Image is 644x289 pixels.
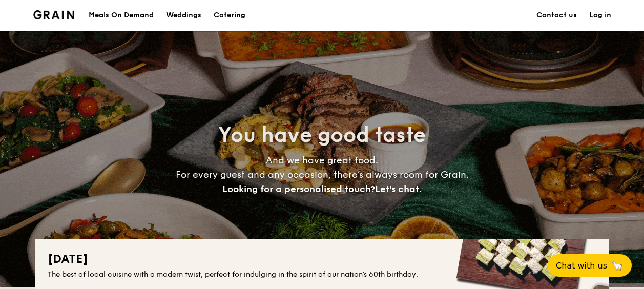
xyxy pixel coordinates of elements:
[556,261,607,271] span: Chat with us
[375,183,422,195] span: Let's chat.
[33,10,75,19] img: Grain
[48,251,597,267] h2: [DATE]
[218,123,426,148] span: You have good taste
[33,10,75,19] a: Logotype
[548,254,632,277] button: Chat with us🦙
[222,183,375,195] span: Looking for a personalised touch?
[611,260,624,272] span: 🦙
[48,270,597,280] div: The best of local cuisine with a modern twist, perfect for indulging in the spirit of our nation’...
[176,155,469,195] span: And we have great food. For every guest and any occasion, there’s always room for Grain.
